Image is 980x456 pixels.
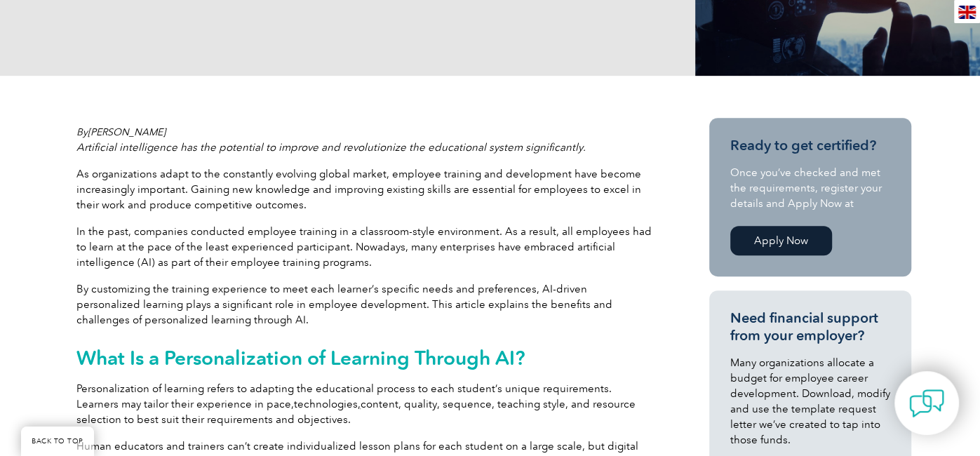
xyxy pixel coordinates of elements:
h3: Ready to get certified? [730,137,890,154]
h2: What Is a Personalization of Learning Through AI? [76,347,652,369]
em: By [76,126,166,138]
p: Once you’ve checked and met the requirements, register your details and Apply Now at [730,165,890,211]
img: en [958,6,976,19]
h3: Need financial support from your employer? [730,309,890,344]
img: contact-chat.png [909,386,944,421]
p: As organizations adapt to the constantly evolving global market, employee training and developmen... [76,166,652,213]
p: Many organizations allocate a budget for employee career development. Download, modify and use th... [730,355,890,448]
p: Personalization of learning refers to adapting the educational process to each student’s unique r... [76,381,652,427]
p: By customizing the training experience to meet each learner’s specific needs and preferences, AI-... [76,281,652,328]
a: BACK TO TOP [21,427,94,456]
a: [PERSON_NAME] [88,126,166,138]
p: In the past, companies conducted employee training in a classroom-style environment. As a result,... [76,224,652,270]
em: Artificial intelligence has the potential to improve and revolutionize the educational system sig... [76,141,586,154]
a: Apply Now [730,226,832,255]
a: technologies [294,398,358,410]
u: , [358,398,361,410]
